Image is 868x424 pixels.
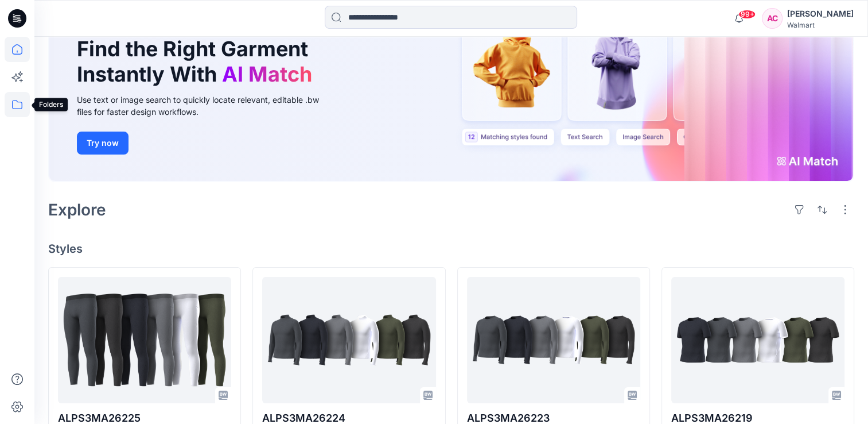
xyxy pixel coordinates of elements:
a: ALPS3MA26219 [671,277,844,403]
a: ALPS3MA26224 [262,277,435,403]
button: Try now [77,132,129,155]
a: ALPS3MA26223 [467,277,640,403]
div: AC [762,8,783,29]
span: 99+ [738,10,756,19]
h1: Find the Right Garment Instantly With [77,37,318,86]
a: ALPS3MA26225 [58,277,231,403]
h4: Styles [48,242,854,256]
span: AI Match [222,61,312,87]
h2: Explore [48,201,106,219]
div: Use text or image search to quickly locate relevant, editable .bw files for faster design workflows. [77,94,335,118]
div: Walmart [787,21,854,29]
div: [PERSON_NAME] [787,7,854,21]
